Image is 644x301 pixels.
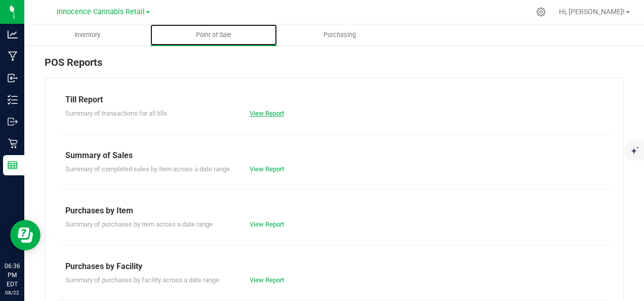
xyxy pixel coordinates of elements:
[535,7,547,17] div: Manage settings
[250,220,284,228] a: View Report
[65,205,603,217] div: Purchases by Item
[5,261,20,289] p: 06:36 PM EDT
[65,165,230,173] span: Summary of completed sales by item across a date range
[559,8,625,16] span: Hi, [PERSON_NAME]!
[65,94,603,106] div: Till Report
[5,289,20,296] p: 08/22
[310,30,370,40] span: Purchasing
[8,29,18,40] inline-svg: Analytics
[45,55,624,78] div: POS Reports
[250,165,284,173] a: View Report
[8,73,18,83] inline-svg: Inbound
[277,24,403,46] a: Purchasing
[8,95,18,105] inline-svg: Inventory
[8,117,18,127] inline-svg: Outbound
[24,24,150,46] a: Inventory
[250,276,284,284] a: View Report
[150,24,276,46] a: Point of Sale
[8,51,18,61] inline-svg: Manufacturing
[61,30,114,40] span: Inventory
[8,160,18,170] inline-svg: Reports
[250,109,284,117] a: View Report
[8,138,18,148] inline-svg: Retail
[57,8,145,16] span: Innocence Cannabis Retail
[65,149,603,162] div: Summary of Sales
[65,109,167,117] span: Summary of transactions for all tills
[65,276,219,284] span: Summary of purchases by facility across a date range
[65,260,603,273] div: Purchases by Facility
[182,30,245,40] span: Point of Sale
[10,220,41,250] iframe: Resource center
[65,220,213,228] span: Summary of purchases by item across a date range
